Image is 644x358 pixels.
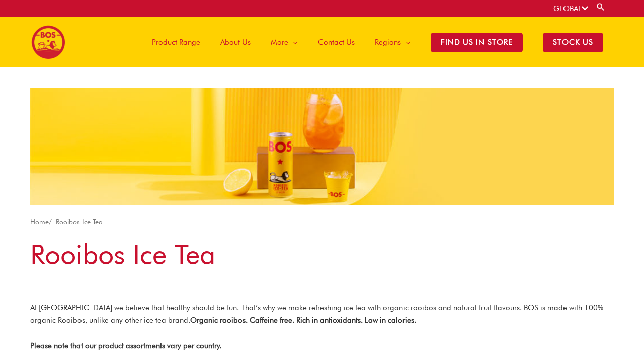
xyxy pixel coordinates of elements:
a: Contact Us [308,17,365,67]
strong: Organic rooibos. Caffeine free. Rich in antioxidants. Low in calories. [190,316,416,325]
a: Find Us in Store [421,17,533,67]
nav: Site Navigation [134,17,613,67]
a: Product Range [142,17,210,67]
span: About Us [220,27,251,57]
span: STOCK US [543,33,603,52]
span: Contact Us [318,27,355,57]
a: Home [30,218,49,226]
span: More [271,27,288,57]
a: Regions [365,17,421,67]
span: Regions [375,27,401,57]
a: More [261,17,308,67]
a: GLOBAL [553,4,588,13]
span: Product Range [152,27,200,57]
img: BOS logo finals-200px [31,25,65,59]
h1: Rooibos Ice Tea [30,235,614,274]
span: Find Us in Store [431,33,523,52]
strong: Please note that our product assortments vary per country. [30,341,221,350]
a: About Us [210,17,261,67]
a: STOCK US [533,17,613,67]
nav: Breadcrumb [30,216,614,228]
a: Search button [596,2,606,12]
p: At [GEOGRAPHIC_DATA] we believe that healthy should be fun. That’s why we make refreshing ice tea... [30,302,614,327]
